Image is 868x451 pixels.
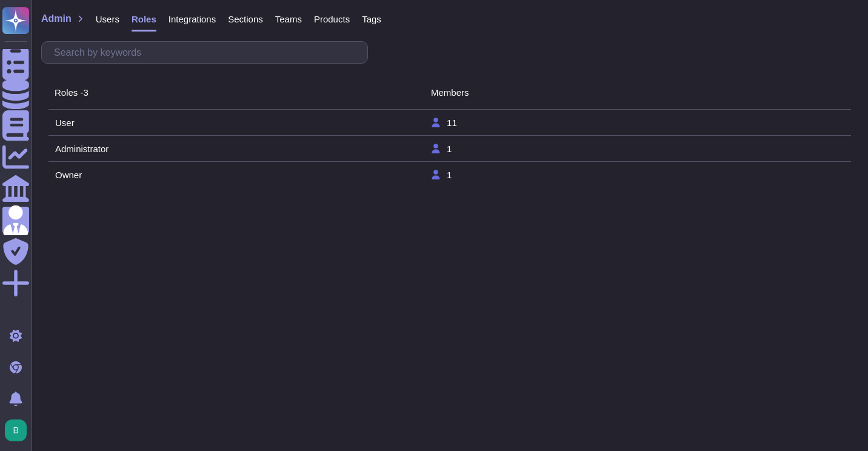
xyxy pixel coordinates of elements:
[41,14,72,24] span: Admin
[55,118,430,128] td: User
[314,15,350,24] span: Products
[48,42,367,63] input: Search by keywords
[2,417,35,444] button: user
[275,15,302,24] span: Teams
[430,117,806,128] td: 11
[431,82,807,103] th: Members
[169,15,216,24] span: Integrations
[55,144,430,154] td: Administrator
[430,143,806,154] td: 1
[430,169,806,180] td: 1
[362,15,381,24] span: Tags
[55,82,431,103] th: Roles - 3
[5,419,27,441] img: user
[132,15,156,24] span: Roles
[228,15,263,24] span: Sections
[55,170,430,180] td: Owner
[96,15,119,24] span: Users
